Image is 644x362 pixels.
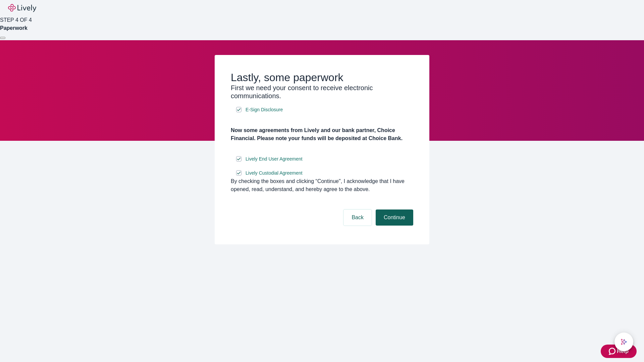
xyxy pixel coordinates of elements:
[244,169,304,177] a: e-sign disclosure document
[376,209,413,226] button: Continue
[246,106,283,113] span: E-Sign Disclosure
[246,156,303,163] span: Lively End User Agreement
[244,106,284,114] a: e-sign disclosure document
[617,347,629,355] span: Help
[601,345,637,358] button: Zendesk support iconHelp
[246,170,303,177] span: Lively Custodial Agreement
[621,339,627,345] svg: Lively AI Assistant
[231,126,413,142] h4: Now some agreements from Lively and our bank partner, Choice Financial. Please note your funds wi...
[244,155,304,163] a: e-sign disclosure document
[609,347,617,355] svg: Zendesk support icon
[614,333,633,351] button: chat
[231,71,413,84] h2: Lastly, some paperwork
[343,209,372,226] button: Back
[8,4,36,12] img: Lively
[231,84,413,100] h3: First we need your consent to receive electronic communications.
[231,177,413,193] div: By checking the boxes and clicking “Continue", I acknowledge that I have opened, read, understand...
